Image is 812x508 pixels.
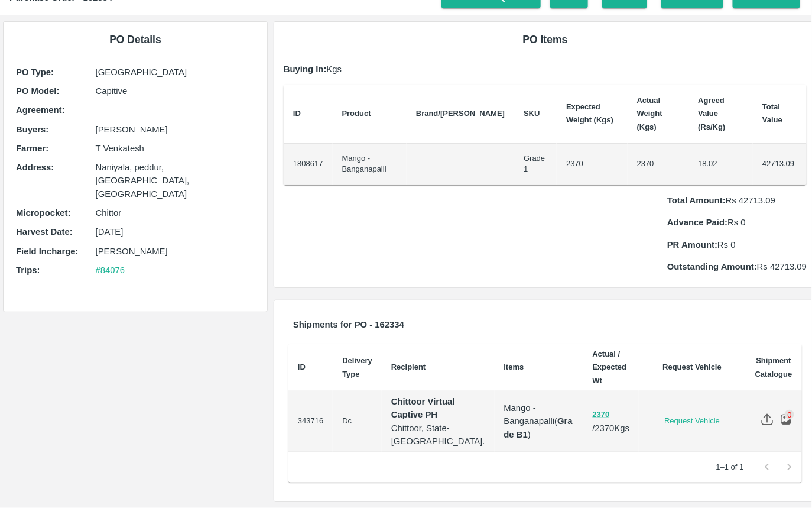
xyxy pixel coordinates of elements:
p: Rs 0 [667,216,807,229]
b: ID [293,109,301,118]
b: Trips : [16,266,40,275]
div: 0 [785,410,794,419]
b: Total Value [762,102,782,124]
b: Brand/[PERSON_NAME] [416,109,505,118]
p: Rs 42713.09 [667,260,807,273]
b: Actual / Expected Wt [593,350,627,385]
p: Capitive [96,85,255,98]
p: [PERSON_NAME] [96,245,255,258]
b: Delivery Type [342,356,372,378]
strong: Chittoor Virtual Captive PH [391,397,457,419]
b: Shipments for PO - 162334 [293,320,404,329]
b: Outstanding Amount: [667,262,757,271]
p: [PERSON_NAME] [96,123,255,136]
h6: PO Items [284,31,807,48]
td: 1808617 [284,144,333,185]
p: Kgs [284,63,807,76]
img: share [761,413,774,426]
button: 2370 [593,408,610,422]
b: Micropocket : [16,208,70,218]
p: T Venkatesh [96,142,255,155]
b: Items [504,363,524,371]
b: PO Model : [16,86,59,96]
td: 18.02 [688,144,753,185]
b: Expected Weight (Kgs) [566,102,613,124]
b: Field Incharge : [16,247,79,256]
td: Dc [333,391,382,452]
b: Product [342,109,371,118]
p: [DATE] [96,225,255,238]
a: #84076 [96,266,125,275]
p: Rs 42713.09 [667,194,807,207]
h6: PO Details [13,31,258,48]
b: Agreement: [16,105,64,115]
a: Request Vehicle [648,416,736,427]
b: SKU [524,109,540,118]
b: Request Vehicle [662,363,722,371]
td: 2370 [628,144,689,185]
p: Chittor [96,206,255,219]
b: Farmer : [16,144,48,153]
td: 42713.09 [753,144,807,185]
b: Actual Weight (Kgs) [637,96,662,131]
b: Buyers : [16,125,48,134]
b: Agreed Value (Rs/Kg) [698,96,725,131]
b: PR Amount: [667,240,717,250]
b: Recipient [391,363,426,371]
p: Chittoor, State- [GEOGRAPHIC_DATA]. [391,422,485,448]
b: Address : [16,163,54,172]
td: 343716 [288,391,333,452]
td: Mango - Banganapalli [333,144,407,185]
b: Grade B1 [504,416,573,439]
p: Mango - Banganapalli ( ) [504,402,574,441]
p: Rs 0 [667,238,807,251]
p: Naniyala, peddur, [GEOGRAPHIC_DATA], [GEOGRAPHIC_DATA] [96,161,255,200]
img: preview [780,413,792,426]
p: 1–1 of 1 [716,462,744,473]
p: / 2370 Kgs [593,408,630,435]
b: Total Amount: [667,196,726,205]
b: Advance Paid: [667,218,727,227]
td: Grade 1 [514,144,557,185]
p: [GEOGRAPHIC_DATA] [96,66,255,79]
b: Buying In: [284,64,327,74]
b: ID [298,363,306,371]
b: Shipment Catalogue [755,356,792,378]
td: 2370 [557,144,628,185]
b: PO Type : [16,67,54,77]
b: Harvest Date : [16,227,73,237]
